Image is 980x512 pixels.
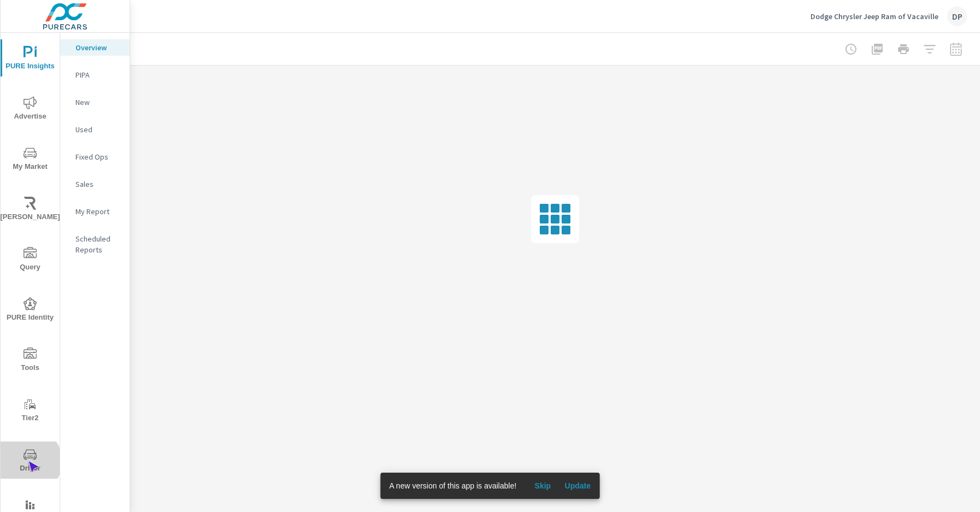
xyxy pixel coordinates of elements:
div: Scheduled Reports [60,231,130,258]
div: Fixed Ops [60,149,130,165]
div: My Report [60,203,130,220]
span: PURE Insights [4,46,56,73]
span: A new version of this app is available! [389,481,517,490]
span: My Market [4,146,56,173]
span: Update [564,481,591,491]
span: Query [4,247,56,274]
p: Scheduled Reports [75,233,121,255]
p: New [75,97,121,108]
p: Dodge Chrysler Jeep Ram of Vacaville [810,11,938,21]
button: Skip [525,477,560,495]
div: Overview [60,39,130,56]
div: New [60,94,130,110]
span: Tools [4,348,56,374]
div: Used [60,121,130,138]
p: Fixed Ops [75,151,121,162]
p: PIPA [75,69,121,80]
span: Driver [4,448,56,475]
div: DP [947,7,967,26]
span: Skip [529,481,556,491]
span: [PERSON_NAME] [4,197,56,223]
span: PURE Identity [4,297,56,324]
span: Tier2 [4,398,56,425]
span: Advertise [4,96,56,123]
p: Overview [75,42,121,53]
p: Sales [75,179,121,190]
div: Sales [60,176,130,192]
button: Update [560,477,595,495]
div: PIPA [60,67,130,83]
p: Used [75,124,121,135]
p: My Report [75,206,121,217]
